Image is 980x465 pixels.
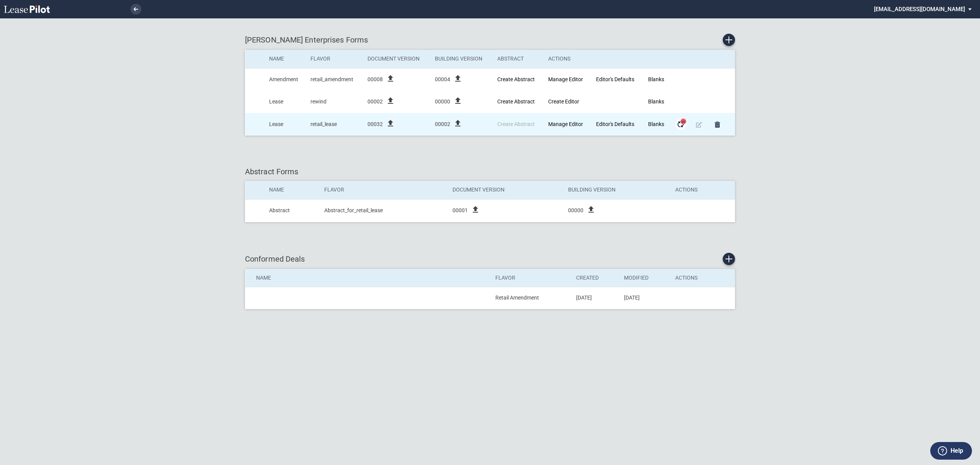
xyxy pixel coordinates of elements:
[586,205,596,214] i: file_upload
[430,50,492,68] th: Building Version
[563,181,670,199] th: Building Version
[435,98,450,106] span: 00000
[386,123,395,129] label: file_upload
[712,119,723,130] a: Delete Form
[367,76,383,84] span: 00008
[670,269,735,287] th: Actions
[568,207,583,214] span: 00000
[619,269,670,287] th: Modified
[548,98,579,105] a: Create Editor
[305,91,362,113] td: rewind
[951,446,963,456] label: Help
[245,269,490,287] th: Name
[471,209,480,215] label: file_upload
[723,34,735,46] a: Create new Form
[490,287,571,309] td: Retail Amendment
[453,74,462,83] i: file_upload
[386,74,395,83] i: file_upload
[453,123,462,129] label: file_upload
[319,199,447,222] td: Abstract_for_retail_lease
[675,119,686,130] a: Form Updates 88
[386,96,395,105] i: file_upload
[264,199,319,222] td: Abstract
[386,100,395,106] label: file_upload
[497,76,535,82] a: Create new Abstract
[596,121,634,127] a: Editor's Defaults
[305,50,362,68] th: Flavor
[452,207,468,214] span: 00001
[453,119,462,128] i: file_upload
[319,181,447,199] th: Flavor
[571,269,619,287] th: Created
[245,68,735,91] tr: Created At: 2024-09-19T15:14:21+05:30; Updated At: 2024-09-19T15:15:56+05:30
[367,98,383,106] span: 00002
[264,68,305,91] td: Amendment
[447,181,563,199] th: Document Version
[723,253,735,265] a: Create new conformed deal
[453,100,462,106] label: file_upload
[648,98,664,105] a: Blanks
[548,76,583,82] a: Manage Editor
[245,113,735,136] tr: Created At: 2025-06-19T15:45:57+05:30; Updated At: 2025-09-15T15:42:30+05:30
[245,253,735,265] div: Conformed Deals
[305,68,362,91] td: retail_amendment
[497,98,535,105] a: Create new Abstract
[619,287,670,309] td: [DATE]
[245,166,735,177] div: Abstract Forms
[648,121,664,127] a: Blanks
[648,76,664,82] a: Blanks
[386,119,395,128] i: file_upload
[713,120,722,129] md-icon: Delete Form
[362,50,430,68] th: Document Version
[681,119,686,124] span: 88
[586,209,596,215] label: file_upload
[676,120,685,129] md-icon: Form Updates
[453,96,462,105] i: file_upload
[548,121,583,127] a: Manage Editor
[453,78,462,84] label: file_upload
[245,34,735,46] div: [PERSON_NAME] Enterprises Forms
[386,78,395,84] label: file_upload
[492,50,543,68] th: Abstract
[367,121,383,128] span: 00032
[670,181,735,199] th: Actions
[930,442,972,460] button: Help
[245,91,735,113] tr: Created At: 2025-01-09T23:05:55+05:30; Updated At: 2025-01-09T23:09:35+05:30
[264,50,305,68] th: Name
[471,205,480,214] i: file_upload
[305,113,362,136] td: retail_lease
[435,121,450,128] span: 00002
[264,91,305,113] td: Lease
[596,76,634,82] a: Editor's Defaults
[435,76,450,84] span: 00004
[264,113,305,136] td: Lease
[543,50,591,68] th: Actions
[490,269,571,287] th: Flavor
[264,181,319,199] th: Name
[571,287,619,309] td: [DATE]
